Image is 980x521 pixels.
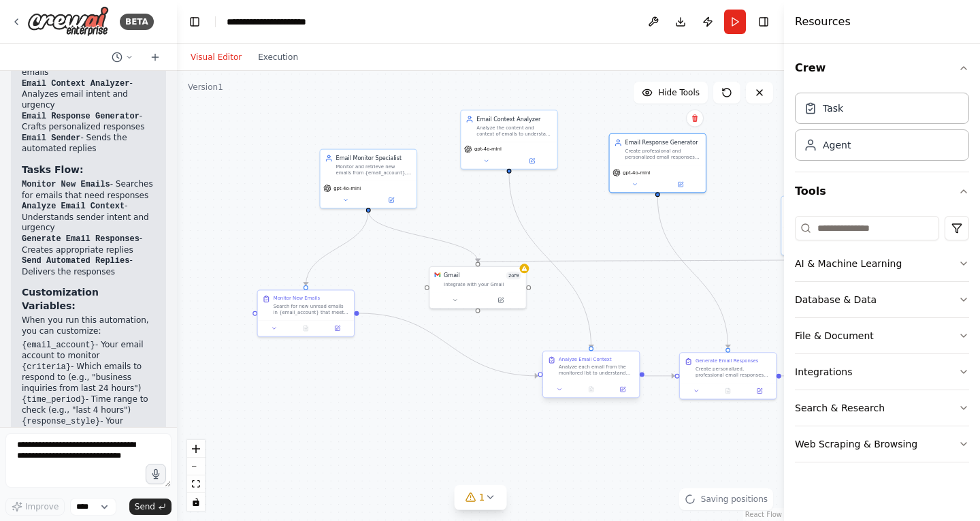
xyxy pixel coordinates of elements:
[22,287,99,311] strong: Customization Variables:
[22,79,129,89] code: Email Context Analyzer
[22,112,140,121] code: Email Response Generator
[187,440,205,458] button: zoom in
[795,354,969,390] button: Integrations
[22,133,155,155] li: - Sends the automated replies
[302,211,372,285] g: Edge from 148fe69d-de1a-4a64-b65c-88ca10894fb0 to 4d247a4c-8b80-4278-978c-bbad6f9b0251
[658,87,700,98] span: Hide Tools
[187,458,205,475] button: zoom out
[22,78,155,111] li: - Analyzes email intent and urgency
[505,174,595,348] g: Edge from aef7be2d-1d83-41fb-a038-5327f873c252 to 8f2d47ef-ae89-44ed-bfe8-3f757bde0b2a
[369,195,413,205] button: Open in side panel
[22,341,95,350] code: {email_account}
[795,172,969,210] button: Tools
[795,87,969,172] div: Crew
[274,303,349,315] div: Search for new unread emails in {email_account} that meet the specified {criteria}. Filter out sp...
[274,295,320,301] div: Monitor New Emails
[434,272,440,278] img: Gmail
[686,110,704,127] button: Delete node
[187,440,205,511] div: React Flow controls
[22,133,80,143] code: Email Sender
[823,101,843,115] div: Task
[795,282,969,317] button: Database & Data
[333,185,361,191] span: gpt-4o-mini
[474,146,502,152] span: gpt-4o-mini
[22,234,140,244] code: Generate Email Responses
[696,358,758,364] div: Generate Email Responses
[625,148,701,160] div: Create professional and personalized email responses based on the analyzed context, maintaining t...
[319,149,417,209] div: Email Monitor SpecialistMonitor and retrieve new emails from {email_account}, filtering for email...
[679,352,777,399] div: Generate Email ResponsesCreate personalized, professional email responses for each analyzed email...
[185,12,204,31] button: Hide left sidebar
[22,179,155,201] li: - Searches for emails that need responses
[795,14,851,30] h4: Resources
[754,12,773,31] button: Hide right sidebar
[250,49,306,65] button: Execution
[135,501,155,512] span: Send
[324,323,350,333] button: Open in side panel
[795,390,969,426] button: Search & Research
[106,49,139,65] button: Switch to previous chat
[22,180,110,189] code: Monitor New Emails
[478,296,523,305] button: Open in side panel
[654,197,732,348] g: Edge from fcf4aed6-8495-439e-9ec9-d8af74e7ce4c to 18f9fe5d-bf9b-4589-ab63-63fcc6657903
[22,202,125,211] code: Analyze Email Context
[559,356,612,362] div: Analyze Email Context
[22,201,155,234] li: - Understands sender intent and urgency
[479,490,485,504] span: 1
[187,493,205,511] button: toggle interactivity
[27,6,109,37] img: Logo
[22,362,155,394] li: - Which emails to respond to (e.g., "business inquiries from last 24 hours")
[644,372,675,379] g: Edge from 8f2d47ef-ae89-44ed-bfe8-3f757bde0b2a to 18f9fe5d-bf9b-4589-ab63-63fcc6657903
[22,234,155,255] li: - Creates appropriate replies
[795,246,969,281] button: AI & Machine Learning
[144,49,166,65] button: Start a new chat
[559,364,634,376] div: Analyze each email from the monitored list to understand the sender's intent, emotional tone, urg...
[5,498,65,516] button: Improve
[429,266,527,309] div: GmailGmail2of9Integrate with your Gmail
[476,125,552,137] div: Analyze the content and context of emails to understand the sender's intent, urgency level, and d...
[542,352,640,399] div: Analyze Email ContextAnalyze each email from the monitored list to understand the sender's intent...
[336,155,412,162] div: Email Monitor Specialist
[746,386,772,396] button: Open in side panel
[22,111,155,133] li: - Crafts personalized responses
[658,180,702,189] button: Open in side panel
[460,110,558,170] div: Email Context AnalyzerAnalyze the content and context of emails to understand the sender's intent...
[634,82,708,104] button: Hide Tools
[701,494,768,505] span: Saving positions
[22,164,84,175] strong: Tasks Flow:
[257,289,355,336] div: Monitor New EmailsSearch for new unread emails in {email_account} that meet the specified {criter...
[188,82,223,93] div: Version 1
[574,385,608,394] button: No output available
[120,14,154,30] div: BETA
[609,385,636,394] button: Open in side panel
[711,386,745,396] button: No output available
[455,485,507,510] button: 1
[25,501,59,512] span: Improve
[623,170,650,176] span: gpt-4o-mini
[823,138,851,152] div: Agent
[187,475,205,493] button: fit view
[474,254,833,268] g: Edge from f760c048-88a9-4fd7-8a43-b9962012e898 to 2e5cafd6-e77c-435b-8678-2af183aba3c2
[22,340,155,362] li: - Your email account to monitor
[182,49,250,65] button: Visual Editor
[745,511,782,518] a: React Flow attribution
[510,156,554,165] button: Open in side panel
[22,416,155,449] li: - Your preferred response approach (e.g., "helpful and professional")
[22,395,86,405] code: {time_period}
[336,163,412,176] div: Monitor and retrieve new emails from {email_account}, filtering for emails that require responses...
[795,318,969,353] button: File & Document
[476,115,552,123] div: Email Context Analyzer
[795,49,969,87] button: Crew
[146,464,166,484] button: Click to speak your automation idea
[795,210,969,473] div: Tools
[289,323,323,333] button: No output available
[22,394,155,416] li: - Time range to check (e.g., "last 4 hours")
[608,133,706,193] div: Email Response GeneratorCreate professional and personalized email responses based on the analyze...
[365,211,482,262] g: Edge from 148fe69d-de1a-4a64-b65c-88ca10894fb0 to 2e5cafd6-e77c-435b-8678-2af183aba3c2
[359,309,538,379] g: Edge from 4d247a4c-8b80-4278-978c-bbad6f9b0251 to 8f2d47ef-ae89-44ed-bfe8-3f757bde0b2a
[22,255,155,277] li: - Delivers the responses
[22,256,129,266] code: Send Automated Replies
[795,426,969,462] button: Web Scraping & Browsing
[22,417,100,426] code: {response_style}
[625,139,701,146] div: Email Response Generator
